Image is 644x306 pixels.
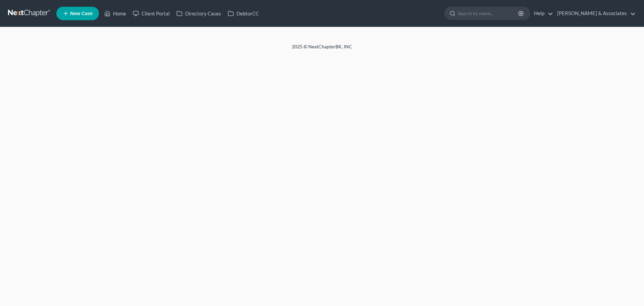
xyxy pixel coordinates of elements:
a: Directory Cases [173,7,224,19]
a: Help [531,7,553,19]
input: Search by name... [458,7,519,19]
div: 2025 © NextChapterBK, INC [131,43,513,55]
span: New Case [70,11,93,16]
a: Home [101,7,129,19]
a: [PERSON_NAME] & Associates [554,7,636,19]
a: DebtorCC [224,7,262,19]
a: Client Portal [129,7,173,19]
